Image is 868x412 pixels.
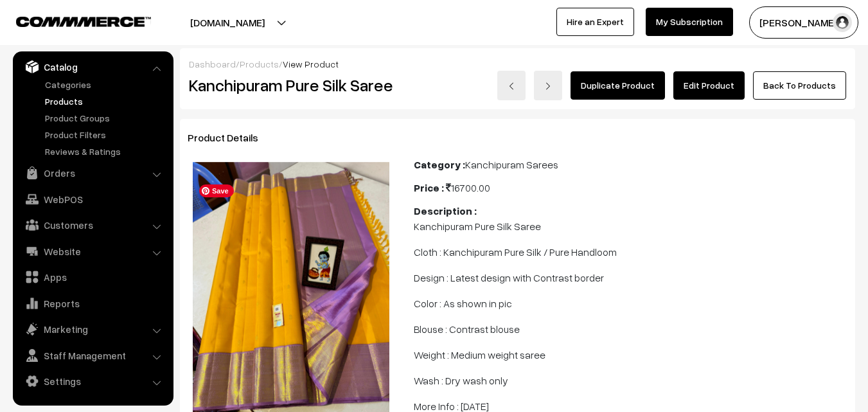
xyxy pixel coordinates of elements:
img: left-arrow.png [508,82,515,90]
span: Product Details [188,131,274,144]
p: Kanchipuram Pure Silk Saree [414,219,847,234]
b: Category : [414,158,465,171]
a: COMMMERCE [16,13,128,28]
div: 16700.00 [414,180,847,195]
a: WebPOS [16,188,169,211]
a: Reviews & Ratings [42,145,169,158]
a: Settings [16,370,169,393]
a: Products [42,94,169,108]
a: Customers [16,213,169,237]
a: Marketing [16,318,169,341]
a: Apps [16,265,169,289]
a: Product Groups [42,111,169,125]
a: Products [240,58,279,69]
p: Blouse : Contrast blouse [414,321,847,337]
a: Catalog [16,55,169,78]
a: Reports [16,292,169,315]
b: Description : [414,204,477,217]
p: Cloth : Kanchipuram Pure Silk / Pure Handloom [414,244,847,260]
p: Color : As shown in pic [414,296,847,311]
a: My Subscription [646,8,733,36]
a: Orders [16,161,169,184]
a: Duplicate Product [571,71,665,100]
div: Kanchipuram Sarees [414,157,847,172]
button: [DOMAIN_NAME] [145,6,310,39]
a: Staff Management [16,344,169,367]
img: COMMMERCE [16,17,151,26]
a: Edit Product [673,71,745,100]
h2: Kanchipuram Pure Silk Saree [189,75,395,95]
a: Dashboard [189,58,236,69]
div: / / [189,57,846,71]
p: Design : Latest design with Contrast border [414,270,847,285]
span: View Product [283,58,339,69]
span: Save [199,184,234,197]
img: user [833,13,852,32]
button: [PERSON_NAME] [749,6,858,39]
p: Wash : Dry wash only [414,373,847,388]
p: Weight : Medium weight saree [414,347,847,363]
b: Price : [414,181,444,194]
a: Website [16,240,169,263]
a: Categories [42,78,169,91]
a: Back To Products [753,71,846,100]
a: Hire an Expert [556,8,634,36]
img: right-arrow.png [544,82,552,90]
a: Product Filters [42,128,169,141]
